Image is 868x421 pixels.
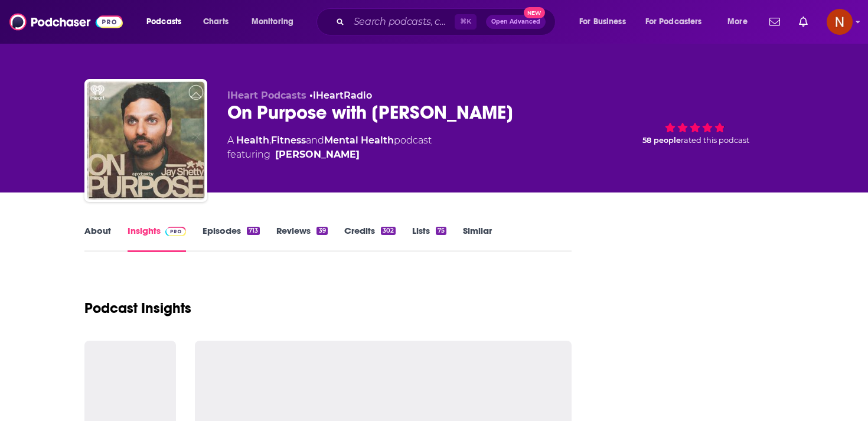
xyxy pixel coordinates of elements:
span: Charts [203,14,229,30]
button: open menu [571,12,641,31]
button: Open AdvancedNew [486,15,546,29]
div: Search podcasts, credits, & more... [328,8,567,35]
a: Charts [195,12,236,31]
span: and [306,135,324,146]
a: Mental Health [324,135,394,146]
div: 39 [316,227,327,235]
span: • [309,90,372,101]
button: Show profile menu [827,9,853,35]
span: ⌘ K [455,14,477,30]
a: Similar [463,225,492,252]
img: Podchaser Pro [165,227,186,236]
a: Show notifications dropdown [794,12,812,32]
span: rated this podcast [681,136,749,145]
button: open menu [719,12,762,31]
span: iHeart Podcasts [227,90,306,101]
span: More [727,14,748,30]
a: About [84,225,111,252]
img: Podchaser - Follow, Share and Rate Podcasts [9,11,123,33]
span: , [269,135,271,146]
span: Monitoring [252,14,293,30]
button: open menu [638,12,719,31]
span: featuring [227,148,432,162]
a: iHeartRadio [313,90,372,101]
a: Episodes713 [203,225,260,252]
span: Open Advanced [491,19,540,25]
span: For Podcasters [645,14,702,30]
a: Show notifications dropdown [765,12,785,32]
button: open menu [243,12,309,31]
a: Fitness [271,135,306,146]
img: User Profile [827,9,853,35]
a: InsightsPodchaser Pro [128,225,186,252]
span: Logged in as AdelNBM [827,9,853,35]
div: 75 [436,227,446,235]
div: 302 [381,227,396,235]
div: 713 [247,227,260,235]
a: Health [236,135,269,146]
span: For Business [579,14,626,30]
a: [PERSON_NAME] [275,148,360,162]
button: open menu [138,12,197,31]
a: Credits302 [344,225,396,252]
input: Search podcasts, credits, & more... [349,12,455,31]
span: Podcasts [146,14,181,30]
img: On Purpose with Jay Shetty [87,81,205,200]
a: Lists75 [412,225,446,252]
h1: Podcast Insights [84,299,191,317]
span: New [524,7,545,18]
div: 58 peoplerated this podcast [606,90,784,163]
a: Reviews39 [276,225,327,252]
div: A podcast [227,133,432,162]
span: 58 people [642,136,681,145]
